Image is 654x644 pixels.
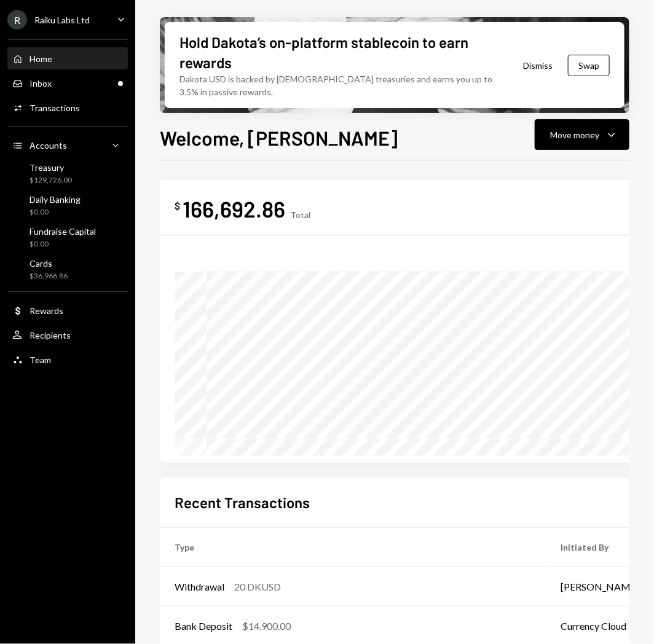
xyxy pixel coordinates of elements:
div: $0.00 [30,239,96,249]
div: $ [175,200,180,212]
div: 166,692.86 [183,195,285,222]
div: $0.00 [30,207,81,218]
div: Home [30,53,52,64]
div: Raiku Labs Ltd [34,15,90,25]
div: R [7,10,27,29]
a: Cards$36,966.86 [7,254,128,284]
div: Team [30,355,51,365]
a: Home [7,47,128,69]
th: Type [160,528,546,567]
a: Accounts [7,134,128,156]
div: Bank Deposit [175,619,232,634]
a: Inbox [7,72,128,94]
h2: Recent Transactions [175,492,310,512]
div: Daily Banking [30,194,81,205]
div: Cards [30,258,68,269]
div: Rewards [30,305,63,316]
a: Treasury$129,726.00 [7,159,128,188]
div: Inbox [30,78,52,88]
button: Swap [568,55,610,76]
a: Recipients [7,324,128,346]
button: Move money [535,119,629,150]
div: Dakota USD is backed by [DEMOGRAPHIC_DATA] treasuries and earns you up to 3.5% in passive rewards. [179,73,502,98]
a: Rewards [7,299,128,321]
a: Transactions [7,96,128,119]
div: Treasury [30,162,72,173]
div: Total [290,210,310,220]
a: Daily Banking$0.00 [7,190,128,220]
a: Team [7,348,128,371]
div: Move money [550,128,599,141]
div: $36,966.86 [30,271,68,281]
div: Transactions [30,103,80,113]
div: $14,900.00 [242,619,291,634]
div: Accounts [30,140,67,151]
a: Fundraise Capital$0.00 [7,222,128,252]
div: Withdrawal [175,579,224,594]
h1: Welcome, [PERSON_NAME] [160,125,398,150]
div: Fundraise Capital [30,226,96,237]
button: Dismiss [508,51,568,80]
div: Recipients [30,330,71,340]
div: Hold Dakota’s on-platform stablecoin to earn rewards [179,32,492,73]
div: 20 DKUSD [234,579,281,594]
div: $129,726.00 [30,175,72,186]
